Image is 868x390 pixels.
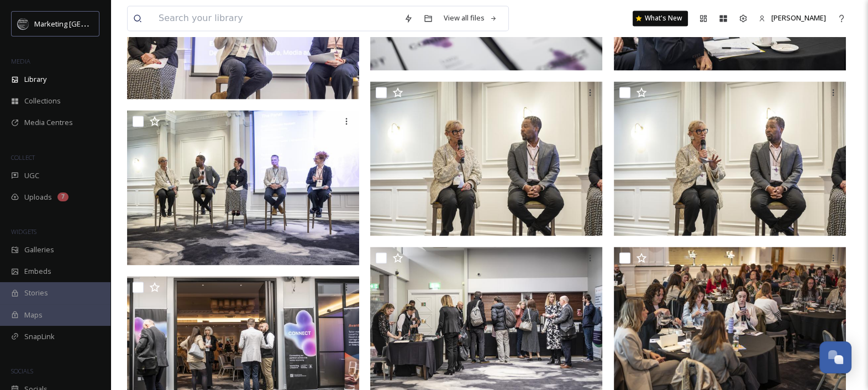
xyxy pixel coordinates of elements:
[57,193,69,201] div: 7
[24,245,54,255] span: Galleries
[11,227,36,236] span: WIDGETS
[633,11,688,26] a: What's New
[153,6,398,30] input: Search your library
[24,117,73,128] span: Media Centres
[34,18,139,29] span: Marketing [GEOGRAPHIC_DATA]
[370,81,602,236] img: Connect event 2024 073.Jpg
[24,310,43,320] span: Maps
[24,266,51,277] span: Embeds
[819,341,851,373] button: Open Chat
[438,7,503,29] a: View all files
[18,18,29,29] img: MC-Logo-01.svg
[614,81,846,236] img: Connect event 2024 074.Jpg
[11,367,33,375] span: SOCIALS
[24,170,39,181] span: UGC
[771,13,826,23] span: [PERSON_NAME]
[24,74,46,85] span: Library
[753,7,832,29] a: [PERSON_NAME]
[24,96,61,106] span: Collections
[24,288,48,298] span: Stories
[24,331,55,342] span: SnapLink
[24,192,52,202] span: Uploads
[11,153,35,162] span: COLLECT
[127,110,359,265] img: Connect event 2024 069.Jpg
[11,57,30,65] span: MEDIA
